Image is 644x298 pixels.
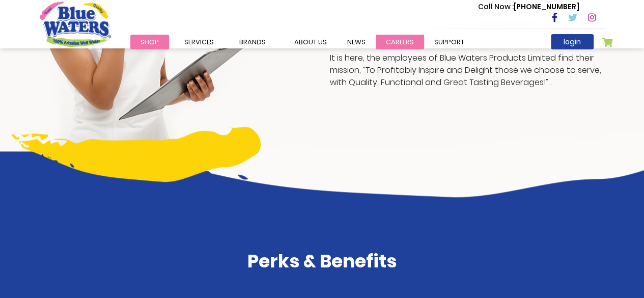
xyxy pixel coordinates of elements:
a: careers [376,35,424,49]
a: about us [284,35,337,49]
img: career-intro-art.png [102,130,644,197]
a: login [551,34,594,49]
span: Call Now : [478,2,514,12]
span: Shop [141,37,159,47]
a: store logo [40,2,111,46]
a: News [337,35,376,49]
a: support [424,35,474,49]
p: [PHONE_NUMBER] [478,2,579,12]
p: It is here, the employees of Blue Waters Products Limited find their mission, “To Profitably Insp... [330,52,605,89]
img: career-yellow-bar.png [12,127,261,182]
span: Brands [239,37,266,47]
span: Services [184,37,214,47]
h4: Perks & Benefits [40,250,605,272]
